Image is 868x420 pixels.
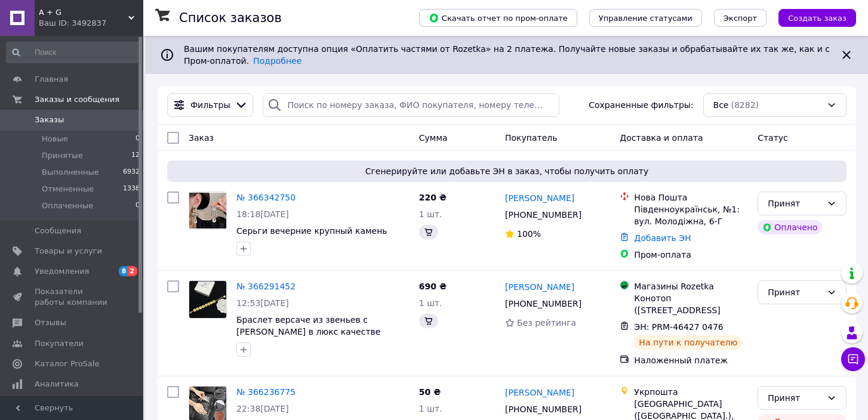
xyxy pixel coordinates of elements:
[429,13,568,23] span: Скачать отчет по пром-оплате
[419,404,442,413] span: 1 шт.
[634,249,748,261] div: Пром-оплата
[419,193,447,202] span: 220 ₴
[35,359,99,369] span: Каталог ProSale
[42,167,99,178] span: Выполненные
[42,184,94,194] span: Отмененные
[123,184,140,194] span: 1338
[42,150,83,161] span: Принятые
[35,74,68,85] span: Главная
[419,133,448,143] span: Сумма
[39,18,143,29] div: Ваш ID: 3492837
[236,282,296,291] a: № 366291452
[35,266,89,277] span: Уведомления
[505,281,574,293] a: [PERSON_NAME]
[236,387,296,397] a: № 366236775
[634,233,691,243] a: Добавить ЭН
[35,246,102,257] span: Товары и услуги
[42,200,93,211] span: Оплаченные
[634,203,748,227] div: Південноукраїнськ, №1: вул. Молодіжна, 6-Г
[778,9,856,27] button: Создать заказ
[179,11,282,25] h1: Список заказов
[768,197,822,210] div: Принят
[505,133,558,143] span: Покупатель
[236,404,289,413] span: 22:38[DATE]
[634,354,748,366] div: Наложенный платеж
[634,192,748,203] div: Нова Пошта
[620,133,703,143] span: Доставка и оплата
[758,133,788,143] span: Статус
[634,335,742,350] div: На пути к получателю
[42,134,68,144] span: Новые
[788,14,847,23] span: Создать заказ
[713,99,729,111] span: Все
[589,99,693,111] span: Сохраненные фильтры:
[634,280,748,292] div: Магазины Rozetka
[236,209,289,219] span: 18:18[DATE]
[503,401,584,418] div: [PHONE_NUMBER]
[172,165,842,177] span: Сгенерируйте или добавьте ЭН в заказ, чтобы получить оплату
[189,281,226,318] img: Фото товару
[136,134,140,144] span: 0
[190,99,230,111] span: Фильтры
[123,167,140,178] span: 6932
[184,44,830,66] span: Вашим покупателям доступна опция «Оплатить частями от Rozetka» на 2 платежа. Получайте новые зака...
[189,280,227,319] a: Фото товару
[634,292,748,316] div: Конотоп ([STREET_ADDRESS]
[6,42,141,63] input: Поиск
[419,282,447,291] span: 690 ₴
[841,347,865,371] button: Чат с покупателем
[35,115,64,125] span: Заказы
[634,386,748,398] div: Укрпошта
[419,9,577,27] button: Скачать отчет по пром-оплате
[503,206,584,223] div: [PHONE_NUMBER]
[589,9,702,27] button: Управление статусами
[419,298,442,308] span: 1 шт.
[131,150,140,161] span: 12
[724,14,757,23] span: Экспорт
[128,266,137,276] span: 2
[35,317,66,328] span: Отзывы
[758,220,822,234] div: Оплачено
[767,13,856,22] a: Создать заказ
[714,9,767,27] button: Экспорт
[136,200,140,211] span: 0
[236,315,380,336] a: Браслет версаче из звеньев с [PERSON_NAME] в люкс качестве
[419,387,441,397] span: 50 ₴
[768,391,822,404] div: Принят
[35,286,110,308] span: Показатели работы компании
[189,133,214,143] span: Заказ
[236,226,387,236] a: Серьги вечерние крупный камень
[599,14,692,23] span: Управление статусами
[236,298,289,308] span: 12:53[DATE]
[119,266,128,276] span: 8
[505,387,574,399] a: [PERSON_NAME]
[768,286,822,299] div: Принят
[634,322,723,332] span: ЭН: PRM-46427 0476
[189,193,226,228] img: Фото товару
[419,209,442,219] span: 1 шт.
[189,192,227,230] a: Фото товару
[35,338,84,349] span: Покупатели
[731,100,759,110] span: (8282)
[253,56,301,66] a: Подробнее
[517,318,576,328] span: Без рейтинга
[236,193,296,202] a: № 366342750
[517,229,541,239] span: 100%
[35,379,79,390] span: Аналитика
[503,295,584,312] div: [PHONE_NUMBER]
[39,7,128,18] span: A + G
[263,93,559,117] input: Поиск по номеру заказа, ФИО покупателя, номеру телефона, Email, номеру накладной
[35,94,119,105] span: Заказы и сообщения
[505,192,574,204] a: [PERSON_NAME]
[35,226,81,236] span: Сообщения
